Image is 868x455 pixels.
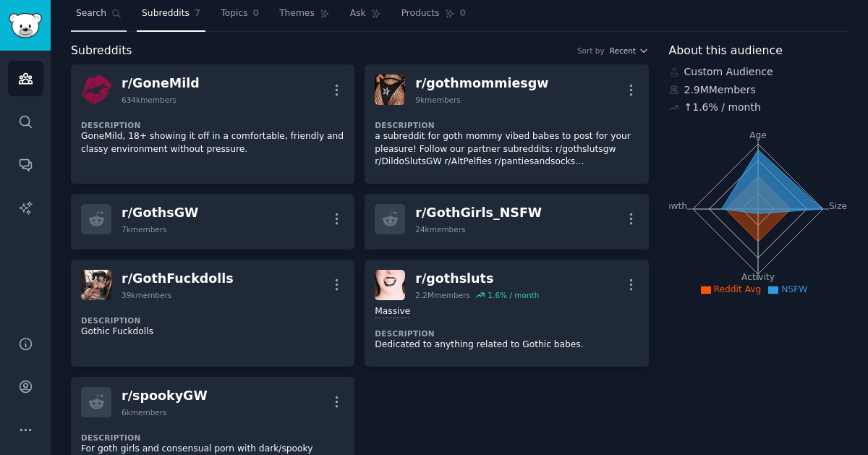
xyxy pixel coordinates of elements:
[81,75,111,105] img: GoneMild
[122,290,171,300] div: 39k members
[81,270,111,300] img: GothFuckdolls
[274,2,335,32] a: Themes
[221,7,247,20] span: Topics
[375,270,405,300] img: gothsluts
[122,270,234,288] div: r/ GothFuckdolls
[669,64,848,80] div: Custom Audience
[122,204,198,222] div: r/ GothsGW
[216,2,264,32] a: Topics0
[401,7,440,20] span: Products
[375,75,405,105] img: gothmommiesgw
[610,46,636,56] span: Recent
[142,7,190,20] span: Subreddits
[415,224,465,234] div: 24k members
[81,130,344,156] p: GoneMild, 18+ showing it off in a comfortable, friendly and classy environment without pressure.
[415,290,470,300] div: 2.2M members
[365,260,648,367] a: gothslutsr/gothsluts2.2Mmembers1.6% / monthMassiveDescriptionDedicated to anything related to Got...
[365,64,648,184] a: gothmommiesgwr/gothmommiesgw9kmembersDescriptiona subreddit for goth mommy vibed babes to post fo...
[350,7,366,20] span: Ask
[122,224,167,234] div: 7k members
[749,130,767,140] tspan: Age
[714,284,762,294] span: Reddit Avg
[71,2,127,32] a: Search
[122,95,176,105] div: 634k members
[71,64,354,184] a: GoneMildr/GoneMild634kmembersDescriptionGoneMild, 18+ showing it off in a comfortable, friendly a...
[669,42,783,60] span: About this audience
[415,270,539,288] div: r/ gothsluts
[71,42,132,60] span: Subreddits
[375,339,638,352] p: Dedicated to anything related to Gothic babes.
[76,7,106,20] span: Search
[9,13,42,38] img: GummySearch logo
[81,433,344,443] dt: Description
[655,201,686,211] tspan: Growth
[577,46,605,56] div: Sort by
[610,46,649,56] button: Recent
[415,95,461,105] div: 9k members
[375,305,410,319] div: Massive
[365,194,648,250] a: r/GothGirls_NSFW24kmembers
[81,120,344,130] dt: Description
[122,387,208,405] div: r/ spookyGW
[415,204,542,222] div: r/ GothGirls_NSFW
[829,201,847,211] tspan: Size
[741,272,775,282] tspan: Activity
[195,7,201,20] span: 7
[781,284,807,294] span: NSFW
[122,75,200,93] div: r/ GoneMild
[669,82,848,98] div: 2.9M Members
[460,7,467,20] span: 0
[375,328,638,339] dt: Description
[81,315,344,326] dt: Description
[137,2,205,32] a: Subreddits7
[684,100,761,115] div: ↑ 1.6 % / month
[253,7,260,20] span: 0
[375,130,638,169] p: a subreddit for goth mommy vibed babes to post for your pleasure! Follow our partner subreddits: ...
[71,194,354,250] a: r/GothsGW7kmembers
[71,260,354,367] a: GothFuckdollsr/GothFuckdolls39kmembersDescriptionGothic Fuckdolls
[375,120,638,130] dt: Description
[81,326,344,339] p: Gothic Fuckdolls
[122,407,167,417] div: 6k members
[279,7,315,20] span: Themes
[488,290,539,300] div: 1.6 % / month
[396,2,471,32] a: Products0
[415,75,548,93] div: r/ gothmommiesgw
[345,2,386,32] a: Ask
